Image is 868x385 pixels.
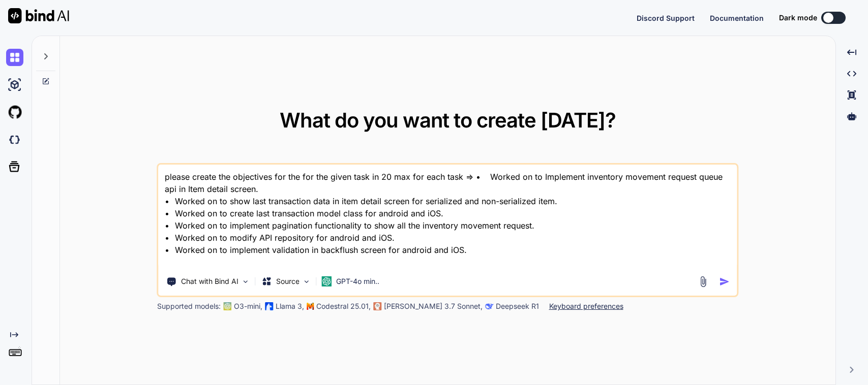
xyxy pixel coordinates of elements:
[322,276,332,286] img: GPT-4o mini
[710,14,764,22] span: Documentation
[779,13,817,23] span: Dark mode
[280,108,616,133] span: What do you want to create [DATE]?
[697,276,709,287] img: attachment
[181,276,238,286] p: Chat with Bind AI
[265,302,274,310] img: Llama2
[336,276,379,286] p: GPT-4o min..
[6,76,23,93] img: ai-studio
[719,276,730,287] img: icon
[234,301,262,311] p: O3-mini,
[316,301,371,311] p: Codestral 25.01,
[224,302,232,310] img: GPT-4
[6,131,23,148] img: darkCloudIdeIcon
[276,301,304,311] p: Llama 3,
[6,104,23,121] img: githubLight
[384,301,483,311] p: [PERSON_NAME] 3.7 Sonnet,
[710,13,764,23] button: Documentation
[276,276,300,286] p: Source
[242,277,250,286] img: Pick Tools
[549,301,623,311] p: Keyboard preferences
[637,14,695,22] span: Discord Support
[637,13,695,23] button: Discord Support
[303,277,311,286] img: Pick Models
[6,49,23,66] img: chat
[307,303,314,310] img: Mistral-AI
[486,302,494,310] img: claude
[496,301,539,311] p: Deepseek R1
[374,302,382,310] img: claude
[8,8,69,23] img: Bind AI
[159,165,737,268] textarea: please create the objectives for the for the given task in 20 max for each task => • Worked on to...
[157,301,221,311] p: Supported models:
